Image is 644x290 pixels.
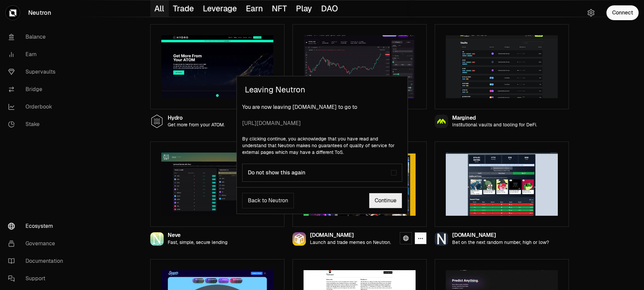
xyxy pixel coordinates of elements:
[369,193,402,208] a: Continue
[242,119,402,127] span: [URL][DOMAIN_NAME]
[248,169,391,176] div: Do not show this again
[391,170,396,175] button: Do not show this again
[242,193,294,208] button: Back to Neutron
[242,135,402,156] p: By clicking continue, you acknowledge that you have read and understand that Neutron makes no gua...
[242,103,402,127] p: You are now leaving [DOMAIN_NAME] to go to
[237,76,408,103] h2: Leaving Neutron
